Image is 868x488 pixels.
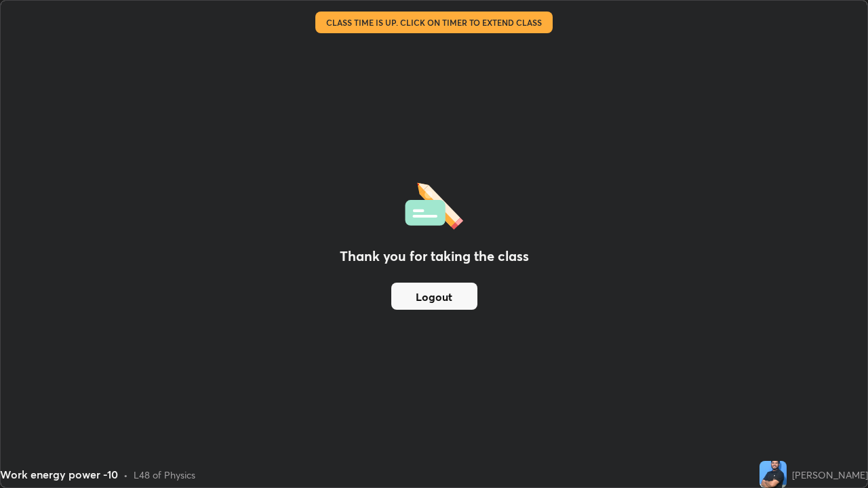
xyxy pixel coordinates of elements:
button: Logout [391,283,477,310]
div: [PERSON_NAME] [792,468,868,482]
h2: Thank you for taking the class [340,246,529,266]
div: L48 of Physics [134,468,195,482]
img: offlineFeedback.1438e8b3.svg [405,178,463,230]
div: • [123,468,128,482]
img: f2301bd397bc4cf78b0e65b0791dc59c.jpg [759,461,787,488]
